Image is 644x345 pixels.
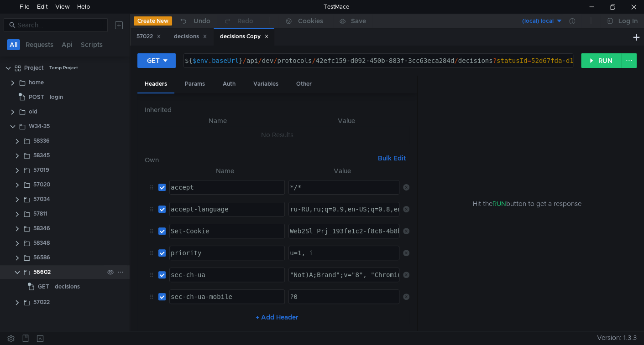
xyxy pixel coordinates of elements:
[29,76,44,89] div: home
[33,163,49,177] div: 57019
[261,131,293,139] nz-embed-empty: No Results
[522,17,554,26] div: (local) local
[178,76,212,93] div: Params
[289,76,319,93] div: Other
[33,192,50,206] div: 57034
[33,134,50,148] div: 58336
[246,76,286,93] div: Variables
[136,32,161,41] div: 57022
[145,104,409,115] h6: Inherited
[283,115,409,126] th: Value
[194,15,210,26] div: Undo
[33,295,50,309] div: 57022
[17,20,102,30] input: Search...
[23,39,56,50] button: Requests
[166,165,285,176] th: Name
[134,16,172,26] button: Create New
[38,280,49,294] span: GET
[618,15,638,26] div: Log In
[298,15,323,26] div: Cookies
[597,331,637,345] span: Version: 1.3.3
[215,76,243,93] div: Auth
[33,265,51,279] div: 56602
[29,90,44,104] span: POST
[174,32,207,41] div: decisions
[147,56,160,66] div: GET
[351,18,366,24] div: Save
[220,32,269,41] div: decisions Copy
[33,236,50,250] div: 58348
[137,76,174,93] div: Headers
[24,61,44,75] div: Project
[49,61,78,75] div: Temp Project
[33,251,50,264] div: 56586
[237,15,253,26] div: Redo
[374,153,409,164] button: Bulk Edit
[59,39,75,50] button: Api
[172,14,217,28] button: Undo
[29,105,37,118] div: old
[7,39,20,50] button: All
[33,149,50,162] div: 58345
[50,90,63,104] div: login
[145,154,374,165] h6: Own
[33,178,50,191] div: 57020
[33,221,50,235] div: 58346
[499,14,563,28] button: (local) local
[473,199,581,209] span: Hit the button to get a response
[29,119,50,133] div: W34-35
[78,39,105,50] button: Scripts
[285,165,399,176] th: Value
[55,280,80,294] div: decisions
[581,53,622,68] button: RUN
[33,207,47,221] div: 57811
[152,115,283,126] th: Name
[137,53,176,68] button: GET
[492,200,506,208] span: RUN
[217,14,260,28] button: Redo
[252,312,302,323] button: + Add Header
